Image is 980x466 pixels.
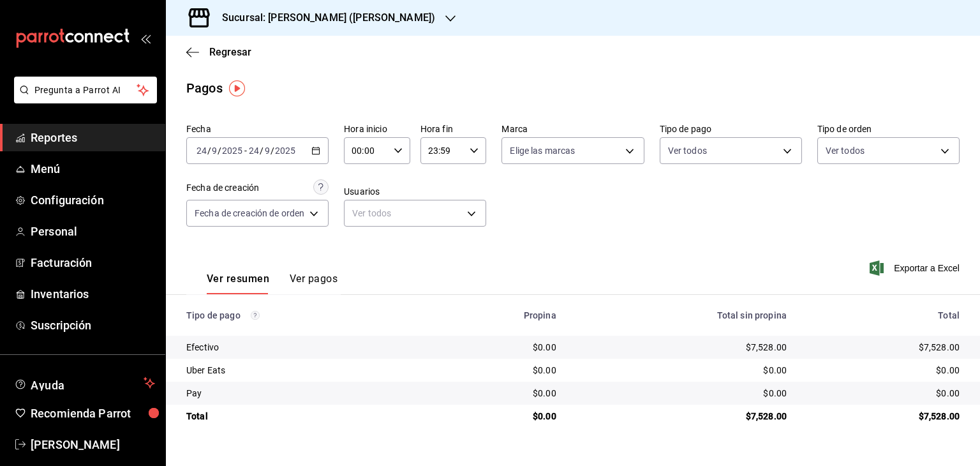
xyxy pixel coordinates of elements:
div: $0.00 [442,341,556,354]
span: Pregunta a Parrot AI [34,84,137,97]
label: Tipo de orden [817,124,960,133]
input: ---- [221,146,243,156]
span: / [271,146,274,156]
span: Configuración [31,192,155,209]
span: / [218,146,221,156]
button: Ver pagos [290,273,338,294]
span: Reportes [31,129,155,146]
div: Tipo de pago [186,310,421,320]
span: Personal [31,223,155,240]
span: Ver todos [668,144,707,157]
label: Hora fin [420,124,487,133]
div: $7,528.00 [577,341,787,354]
span: Fecha de creación de orden [195,207,304,220]
input: ---- [274,146,296,156]
div: Uber Eats [186,364,421,377]
a: Pregunta a Parrot AI [9,93,157,106]
span: Suscripción [31,317,155,334]
button: Regresar [186,46,251,58]
div: Total sin propina [577,310,787,320]
span: Facturación [31,254,155,271]
span: Recomienda Parrot [31,405,155,422]
span: Inventarios [31,285,155,303]
label: Marca [501,124,644,133]
div: Pagos [186,79,223,98]
label: Fecha [186,124,329,133]
div: $0.00 [577,364,787,377]
span: [PERSON_NAME] [31,436,155,453]
div: $0.00 [807,364,960,377]
svg: Los pagos realizados con Pay y otras terminales son montos brutos. [251,311,260,320]
h3: Sucursal: [PERSON_NAME] ([PERSON_NAME]) [212,10,435,26]
button: open_drawer_menu [140,33,151,43]
div: $0.00 [442,364,556,377]
button: Exportar a Excel [872,260,960,276]
div: navigation tabs [207,273,338,294]
div: Propina [442,310,556,320]
button: Pregunta a Parrot AI [14,77,157,103]
span: / [207,146,211,156]
span: - [244,146,247,156]
div: Total [807,310,960,320]
label: Hora inicio [344,124,410,133]
div: $7,528.00 [577,410,787,423]
input: -- [211,146,218,156]
div: $0.00 [577,387,787,400]
div: $7,528.00 [807,410,960,423]
div: Efectivo [186,341,421,354]
input: -- [196,146,207,156]
div: $0.00 [807,387,960,400]
div: $0.00 [442,410,556,423]
input: -- [264,146,271,156]
div: $7,528.00 [807,341,960,354]
div: Ver todos [344,200,486,227]
span: Elige las marcas [510,144,575,157]
div: Total [186,410,421,423]
span: Ver todos [826,144,865,157]
label: Tipo de pago [660,124,802,133]
button: Ver resumen [207,273,269,294]
span: Ayuda [31,375,138,391]
div: Fecha de creación [186,181,259,195]
label: Usuarios [344,187,486,196]
div: $0.00 [442,387,556,400]
span: Regresar [209,46,251,58]
span: Menú [31,160,155,177]
div: Pay [186,387,421,400]
input: -- [248,146,260,156]
img: Tooltip marker [229,80,245,96]
span: / [260,146,264,156]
